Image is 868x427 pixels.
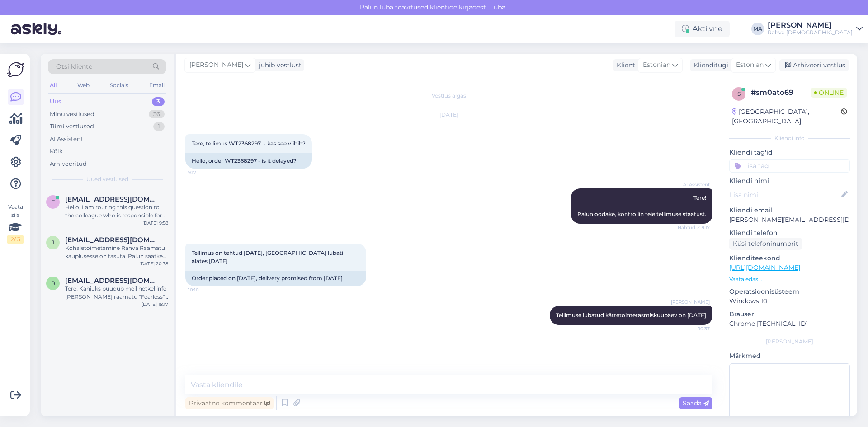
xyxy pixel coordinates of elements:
span: [PERSON_NAME] [189,60,243,70]
span: Online [811,88,847,98]
p: Kliendi tag'id [729,148,850,157]
div: Kõik [50,147,63,156]
div: [GEOGRAPHIC_DATA], [GEOGRAPHIC_DATA] [732,107,841,126]
div: Tiimi vestlused [50,122,94,131]
span: s [737,90,741,97]
p: Vaata edasi ... [729,275,850,283]
div: [PERSON_NAME] [729,338,850,346]
p: Märkmed [729,351,850,361]
div: Vestlus algas [185,92,712,100]
span: Estonian [643,60,670,70]
div: 36 [149,110,165,119]
div: Vaata siia [7,203,24,244]
span: Tere, tellimus WT2368297 - kas see viibib? [192,140,306,147]
div: 1 [153,122,165,131]
input: Lisa nimi [730,190,840,200]
img: Askly Logo [7,61,24,78]
div: Privaatne kommentaar [185,397,274,409]
p: Kliendi nimi [729,176,850,186]
span: Tellimus on tehtud [DATE], [GEOGRAPHIC_DATA] lubati alates [DATE] [192,249,344,264]
div: Aktiivne [675,21,730,37]
input: Lisa tag [729,159,850,173]
div: # sm0ato69 [751,87,811,98]
div: juhib vestlust [255,61,302,70]
span: AI Assistent [676,181,710,188]
span: b [51,280,55,286]
div: Hello, order WT2368297 - is it delayed? [185,153,312,169]
div: Arhiveeri vestlus [779,59,849,71]
span: Nähtud ✓ 9:17 [676,224,710,231]
div: Uus [50,97,61,106]
div: Rahva [DEMOGRAPHIC_DATA] [768,29,853,36]
span: Luba [487,3,508,11]
div: [DATE] [185,111,712,119]
span: joonatan@softrend.ee [65,236,159,244]
div: MA [751,23,764,35]
div: All [48,80,58,91]
span: 10:37 [676,325,710,332]
p: Chrome [TECHNICAL_ID] [729,319,850,328]
a: [URL][DOMAIN_NAME] [729,263,800,272]
div: Hello, I am routing this question to the colleague who is responsible for this topic. The reply m... [65,203,168,220]
div: Minu vestlused [50,110,94,119]
div: 3 [152,97,165,106]
span: t [52,198,55,205]
p: [PERSON_NAME][EMAIL_ADDRESS][DOMAIN_NAME] [729,215,850,225]
p: Operatsioonisüsteem [729,287,850,296]
span: Tellimuse lubatud kättetoimetasmiskuupäev on [DATE] [556,312,706,319]
span: j [52,239,54,246]
span: Estonian [736,60,764,70]
span: Saada [683,399,709,407]
p: Windows 10 [729,296,850,306]
div: Küsi telefoninumbrit [729,238,802,250]
div: Klienditugi [690,61,728,70]
div: [PERSON_NAME] [768,22,853,29]
p: Klienditeekond [729,253,850,263]
div: Web [75,80,91,91]
span: Otsi kliente [56,62,92,71]
div: Kohaletoimetamine Rahva Raamatu kauplusesse on tasuta. Palun saatke oma tellimuse number ja makse... [65,244,168,260]
div: Arhiveeritud [50,160,87,169]
p: Kliendi telefon [729,228,850,238]
div: [DATE] 20:38 [139,260,168,267]
div: [DATE] 18:17 [142,301,168,308]
div: [DATE] 9:58 [142,220,168,226]
div: Socials [108,80,130,91]
div: Kliendi info [729,134,850,142]
div: Klient [613,61,635,70]
span: 10:10 [188,286,222,293]
div: Email [147,80,166,91]
span: [PERSON_NAME] [671,299,710,305]
div: AI Assistent [50,135,83,144]
div: Order placed on [DATE], delivery promised from [DATE] [185,271,366,286]
span: bettemariipuskar@gmail.com [65,277,159,285]
p: Kliendi email [729,206,850,215]
span: 9:17 [188,169,222,176]
div: Tere! Kahjuks puudub meil hetkel info [PERSON_NAME] raamatu "Fearless" pehmekaanelise versiooni s... [65,285,168,301]
p: Brauser [729,310,850,319]
div: 2 / 3 [7,235,24,244]
span: tonis.tohver@gmail.com [65,195,159,203]
a: [PERSON_NAME]Rahva [DEMOGRAPHIC_DATA] [768,22,863,36]
span: Uued vestlused [86,175,128,183]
